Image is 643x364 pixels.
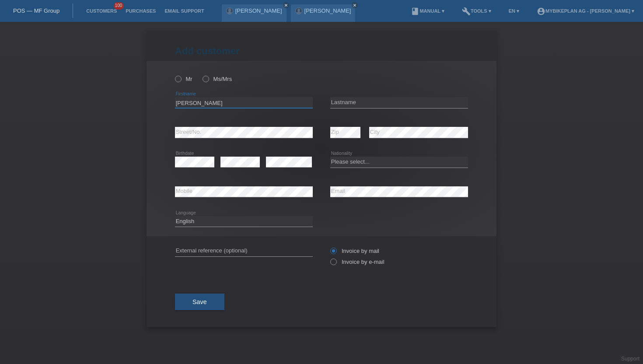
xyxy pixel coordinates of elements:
span: Save [192,298,207,305]
label: Ms/Mrs [203,76,232,82]
a: buildTools ▾ [458,8,496,14]
a: POS — MF Group [13,7,59,14]
button: Save [175,294,224,310]
h1: Add customer [175,45,468,56]
a: close [283,2,289,8]
a: EN ▾ [504,8,524,14]
a: [PERSON_NAME] [235,7,282,14]
a: account_circleMybikeplan AG - [PERSON_NAME] ▾ [532,8,639,14]
input: Mr [175,76,181,81]
input: Invoice by e-mail [330,259,336,269]
a: close [352,2,358,8]
i: close [353,3,357,7]
a: Customers [82,8,121,14]
a: [PERSON_NAME] [304,7,351,14]
input: Ms/Mrs [203,76,208,81]
label: Invoice by mail [330,248,379,254]
i: close [284,3,288,7]
label: Mr [175,76,192,82]
label: Invoice by e-mail [330,259,384,265]
i: build [462,7,471,16]
a: bookManual ▾ [406,8,449,14]
a: Email Support [160,8,208,14]
i: book [411,7,419,16]
input: Invoice by mail [330,248,336,259]
a: Support [621,356,640,362]
a: Purchases [121,8,160,14]
span: 100 [114,2,124,10]
i: account_circle [537,7,545,16]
